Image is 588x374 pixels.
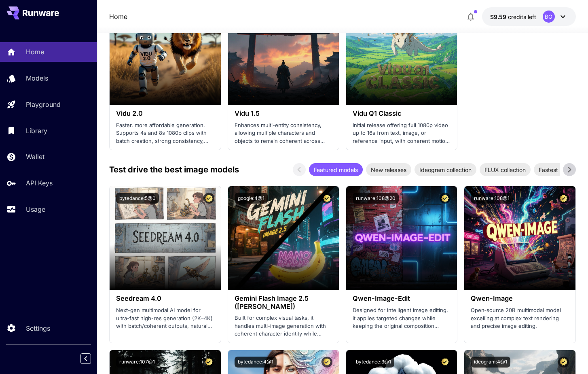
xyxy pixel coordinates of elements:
h3: Seedream 4.0 [116,295,214,302]
img: alt [110,186,220,290]
div: Collapse sidebar [87,351,97,366]
span: Fastest models [534,166,584,174]
p: Enhances multi-entity consistency, allowing multiple characters and objects to remain coherent ac... [235,121,332,145]
button: Certified Model – Vetted for best performance and includes a commercial license. [203,357,214,368]
img: alt [110,1,220,105]
button: bytedance:5@0 [116,193,159,204]
p: Settings [26,323,50,333]
span: Ideogram collection [415,166,476,174]
span: New releases [366,166,411,174]
button: Certified Model – Vetted for best performance and includes a commercial license. [203,193,214,204]
p: API Keys [26,178,53,188]
button: bytedance:4@1 [235,357,277,368]
div: $9.59326 [490,13,536,21]
button: Collapse sidebar [80,353,91,364]
span: credits left [508,13,536,20]
button: Certified Model – Vetted for best performance and includes a commercial license. [440,357,451,368]
h3: Vidu Q1 Classic [353,110,451,117]
p: Models [26,73,48,83]
div: BO [543,11,555,23]
button: Certified Model – Vetted for best performance and includes a commercial license. [440,193,451,204]
p: Open‑source 20B multimodal model excelling at complex text rendering and precise image editing. [471,306,569,330]
p: Wallet [26,152,44,161]
p: Playground [26,100,61,109]
button: Certified Model – Vetted for best performance and includes a commercial license. [558,357,569,368]
button: Certified Model – Vetted for best performance and includes a commercial license. [558,193,569,204]
img: alt [228,1,339,105]
div: New releases [366,163,411,176]
img: alt [228,186,339,290]
p: Usage [26,204,45,214]
img: alt [346,1,457,105]
button: Certified Model – Vetted for best performance and includes a commercial license. [321,193,332,204]
p: Next-gen multimodal AI model for ultra-fast high-res generation (2K–4K) with batch/coherent outpu... [116,306,214,330]
button: runware:108@20 [353,193,399,204]
button: runware:107@1 [116,357,158,368]
button: Certified Model – Vetted for best performance and includes a commercial license. [321,357,332,368]
p: Library [26,126,47,136]
p: Test drive the best image models [109,164,239,176]
p: Designed for intelligent image editing, it applies targeted changes while keeping the original co... [353,306,451,330]
span: Featured models [309,166,363,174]
button: ideogram:4@1 [471,357,510,368]
p: Home [26,47,44,57]
div: FLUX collection [480,163,531,176]
button: runware:108@1 [471,193,513,204]
h3: Qwen-Image-Edit [353,295,451,302]
p: Initial release offering full 1080p video up to 16s from text, image, or reference input, with co... [353,121,451,145]
button: bytedance:3@1 [353,357,394,368]
p: Built for complex visual tasks, it handles multi-image generation with coherent character identit... [235,314,332,338]
button: google:4@1 [235,193,268,204]
img: alt [346,186,457,290]
nav: breadcrumb [109,12,127,21]
div: Fastest models [534,163,584,176]
span: $9.59 [490,13,508,20]
p: Faster, more affordable generation. Supports 4s and 8s 1080p clips with batch creation, strong co... [116,121,214,145]
button: $9.59326BO [482,7,576,26]
h3: Vidu 1.5 [235,110,332,117]
h3: Gemini Flash Image 2.5 ([PERSON_NAME]) [235,295,332,310]
a: Home [109,12,127,21]
img: alt [464,186,575,290]
div: Featured models [309,163,363,176]
h3: Vidu 2.0 [116,110,214,117]
h3: Qwen-Image [471,295,569,302]
span: FLUX collection [480,166,531,174]
div: Ideogram collection [415,163,476,176]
